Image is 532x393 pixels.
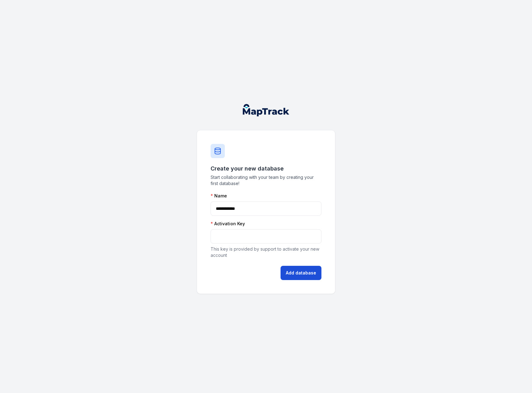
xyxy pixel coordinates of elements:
[281,266,321,280] button: Add database
[211,164,321,173] h3: Create your new database
[211,193,227,199] label: Name
[211,174,321,187] span: Start collaborating with your team by creating your first database!
[211,246,321,258] p: This key is provided by support to activate your new account
[211,221,245,227] label: Activation Key
[233,104,299,116] nav: Global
